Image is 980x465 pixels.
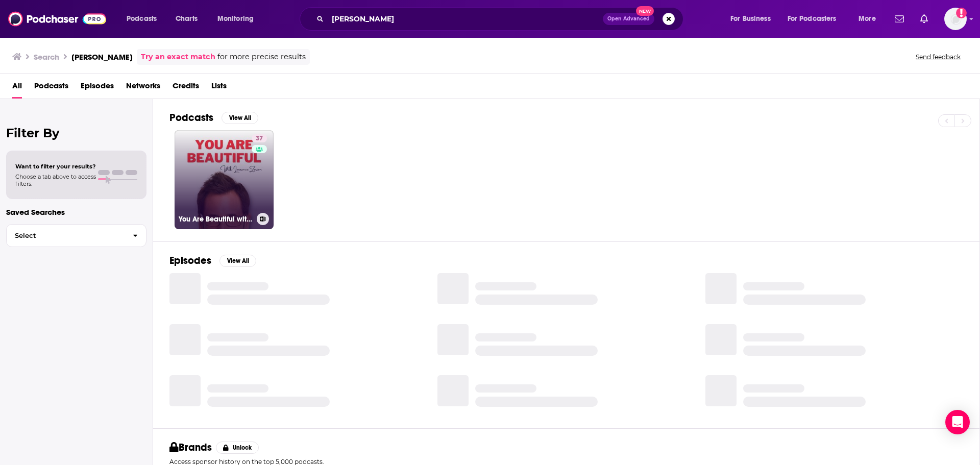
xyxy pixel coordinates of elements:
button: Show profile menu [944,8,967,30]
span: Choose a tab above to access filters. [15,173,96,187]
button: open menu [210,11,267,27]
a: Podcasts [34,78,68,99]
span: Charts [176,12,198,26]
a: Charts [169,11,204,27]
a: Credits [173,78,199,99]
span: Open Advanced [607,16,650,21]
h2: Brands [169,441,212,454]
button: View All [219,255,256,267]
h3: You Are Beautiful with [PERSON_NAME] [179,215,253,224]
svg: Add a profile image [956,8,967,18]
a: 37You Are Beautiful with [PERSON_NAME] [175,130,274,229]
span: For Podcasters [788,12,837,26]
span: 37 [256,134,263,144]
p: Saved Searches [6,207,146,217]
div: Open Intercom Messenger [945,410,970,434]
a: Try an exact match [141,51,215,63]
button: Send feedback [913,53,964,61]
a: 37 [252,134,267,142]
button: View All [222,112,258,124]
input: Search podcasts, credits, & more... [328,11,603,27]
h2: Filter By [6,126,146,140]
a: Show notifications dropdown [916,10,932,28]
span: More [859,12,876,26]
span: Podcasts [127,12,157,26]
span: For Business [730,12,771,26]
h3: [PERSON_NAME] [71,52,133,62]
a: Networks [126,78,160,99]
span: Monitoring [217,12,254,26]
button: Select [6,224,146,247]
button: Unlock [216,442,259,454]
a: Lists [211,78,227,99]
span: for more precise results [217,51,306,63]
a: Show notifications dropdown [891,10,908,28]
button: open menu [851,11,889,27]
button: open menu [119,11,170,27]
button: Open AdvancedNew [603,13,654,25]
a: Episodes [81,78,114,99]
a: All [12,78,22,99]
span: New [636,6,654,16]
span: Logged in as Ashley_Beenen [944,8,967,30]
div: Search podcasts, credits, & more... [309,7,693,31]
img: Podchaser - Follow, Share and Rate Podcasts [8,9,106,29]
h2: Podcasts [169,111,213,124]
h2: Episodes [169,254,211,267]
h3: Search [34,52,59,62]
button: open menu [723,11,783,27]
img: User Profile [944,8,967,30]
button: open menu [781,11,851,27]
a: EpisodesView All [169,254,256,267]
span: Select [7,232,125,239]
span: Want to filter your results? [15,163,96,170]
a: PodcastsView All [169,111,258,124]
